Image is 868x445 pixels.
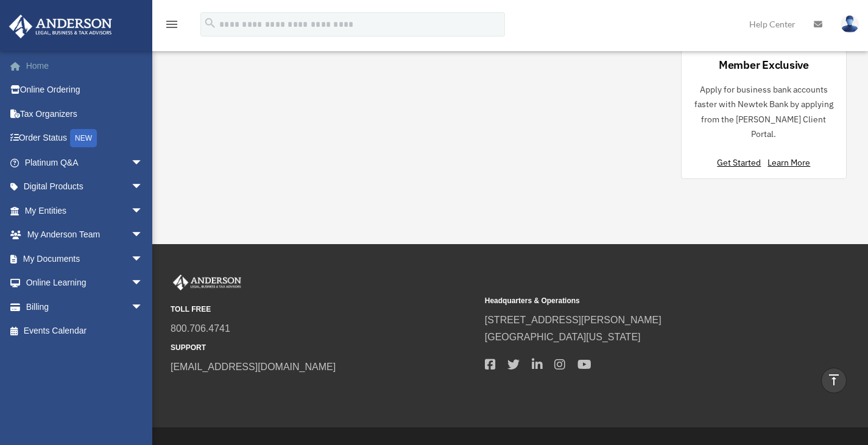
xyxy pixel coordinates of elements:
i: search [203,16,217,30]
a: [GEOGRAPHIC_DATA][US_STATE] [485,332,641,342]
i: vertical_align_top [827,373,841,387]
p: Apply for business bank accounts faster with Newtek Bank by applying from the [PERSON_NAME] Clien... [691,82,836,142]
span: arrow_drop_down [131,150,155,175]
a: My Anderson Teamarrow_drop_down [9,223,161,247]
img: User Pic [841,15,859,33]
span: arrow_drop_down [131,247,155,272]
a: vertical_align_top [821,368,847,393]
span: arrow_drop_down [131,271,155,296]
a: menu [164,21,179,32]
img: Anderson Advisors Platinum Portal [5,15,116,38]
a: 800.706.4741 [171,323,230,334]
a: Get Started [717,157,766,168]
a: My Entitiesarrow_drop_down [9,198,161,223]
small: TOLL FREE [171,303,476,316]
a: My Documentsarrow_drop_down [9,247,161,271]
a: [STREET_ADDRESS][PERSON_NAME] [485,315,662,325]
div: NEW [70,129,97,147]
a: Tax Organizers [9,102,161,126]
div: Member Exclusive [719,57,809,72]
a: Billingarrow_drop_down [9,295,161,319]
a: Events Calendar [9,319,161,343]
span: arrow_drop_down [131,223,155,248]
a: Digital Productsarrow_drop_down [9,175,161,199]
i: menu [164,17,179,32]
small: Headquarters & Operations [485,295,791,307]
a: Online Learningarrow_drop_down [9,271,161,295]
span: arrow_drop_down [131,198,155,223]
a: Learn More [767,157,810,168]
a: Order StatusNEW [9,126,161,151]
small: SUPPORT [171,342,476,354]
a: [EMAIL_ADDRESS][DOMAIN_NAME] [171,362,336,372]
a: Platinum Q&Aarrow_drop_down [9,150,161,175]
span: arrow_drop_down [131,295,155,320]
img: Anderson Advisors Platinum Portal [171,275,244,290]
a: Online Ordering [9,78,161,102]
span: arrow_drop_down [131,175,155,200]
a: Home [9,54,161,78]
